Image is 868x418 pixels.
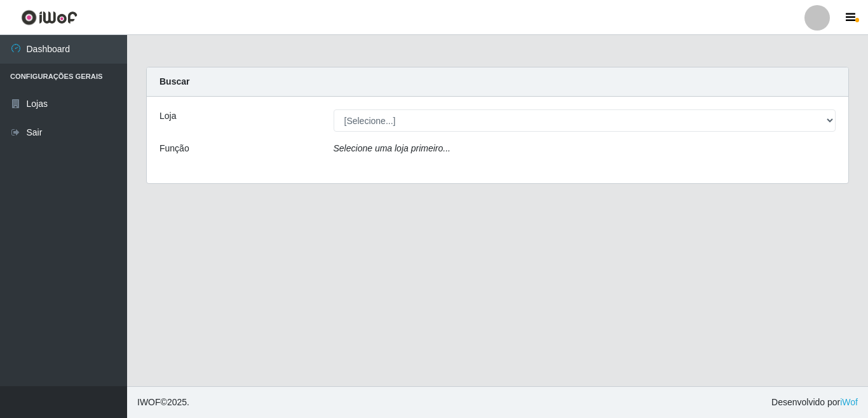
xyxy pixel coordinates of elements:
[159,109,176,123] label: Loja
[771,396,858,409] span: Desenvolvido por
[137,397,161,407] span: IWOF
[159,76,189,87] strong: Buscar
[21,10,78,25] img: CoreUI Logo
[334,143,451,153] i: Selecione uma loja primeiro...
[137,396,189,409] span: © 2025 .
[159,142,189,155] label: Função
[840,397,858,407] a: iWof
